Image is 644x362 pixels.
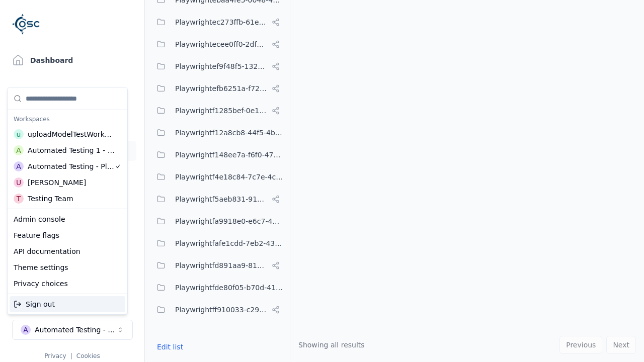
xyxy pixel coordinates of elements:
div: API documentation [10,243,125,259]
div: Suggestions [8,209,127,294]
div: A [14,161,24,171]
div: Testing Team [28,194,73,204]
div: Automated Testing 1 - Playwright [28,145,115,155]
div: Suggestions [8,294,127,314]
div: Workspaces [10,112,125,126]
div: Automated Testing - Playwright [28,161,115,171]
div: A [14,145,24,155]
div: U [14,177,24,188]
div: Theme settings [10,259,125,276]
div: uploadModelTestWorkspace [28,129,114,139]
div: u [14,129,24,139]
div: Privacy choices [10,276,125,292]
div: Admin console [10,211,125,227]
div: Suggestions [8,87,127,209]
div: Feature flags [10,227,125,243]
div: Sign out [10,296,125,312]
div: T [14,194,24,204]
div: [PERSON_NAME] [28,177,86,188]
